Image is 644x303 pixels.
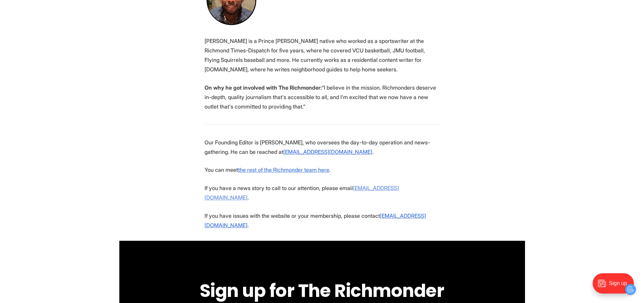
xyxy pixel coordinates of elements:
p: You can meet . [205,165,440,174]
a: [EMAIL_ADDRESS][DOMAIN_NAME] [283,148,372,155]
a: [EMAIL_ADDRESS][DOMAIN_NAME] [205,185,399,201]
a: [EMAIL_ADDRESS][DOMAIN_NAME] [205,212,426,229]
p: If you have issues with the website or your membership, please contact . [205,211,440,230]
span: Sign up for The Richmonder [200,278,444,303]
p: If you have a news story to call to our attention, please email . [205,183,440,202]
p: [PERSON_NAME] is a Prince [PERSON_NAME] native who worked as a sportswriter at the Richmond Times... [205,36,440,74]
b: On why he got involved with The Richmonder: [205,84,322,91]
p: Our Founding Editor is [PERSON_NAME], who oversees the day-to-day operation and news-gathering. H... [205,138,440,157]
p: “I believe in the mission. Richmonders deserve in-depth, quality journalism that's accessible to ... [205,83,440,111]
a: the rest of the Richmonder team here [238,166,329,173]
iframe: portal-trigger [587,270,644,303]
